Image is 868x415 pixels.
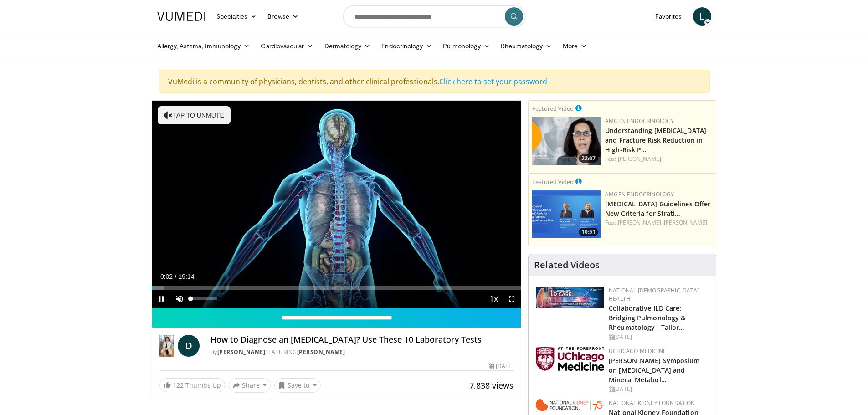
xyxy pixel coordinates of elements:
a: National Kidney Foundation [609,399,695,407]
a: Favorites [650,7,688,26]
a: Browse [262,7,304,26]
div: Progress Bar [152,286,521,290]
span: / [175,273,177,280]
a: Allergy, Asthma, Immunology [152,37,256,55]
div: By FEATURING [211,348,514,356]
div: Feat. [605,219,712,227]
a: Specialties [211,7,262,26]
button: Pause [152,290,170,308]
img: Dr. Diana Girnita [159,335,174,357]
div: [DATE] [489,362,514,370]
a: [PERSON_NAME] [618,155,661,163]
img: 7e341e47-e122-4d5e-9c74-d0a8aaff5d49.jpg.150x105_q85_autocrop_double_scale_upscale_version-0.2.jpg [536,287,604,308]
a: Pulmonology [437,37,495,55]
a: Understanding [MEDICAL_DATA] and Fracture Risk Reduction in High-Risk P… [605,126,706,154]
a: D [178,335,200,357]
input: Search topics, interventions [343,5,525,27]
a: 22:07 [532,117,601,165]
a: Amgen Endocrinology [605,117,674,125]
a: Endocrinology [376,37,437,55]
a: Collaborative ILD Care: Bridging Pulmonology & Rheumatology - Tailor… [609,304,685,332]
a: L [693,7,711,26]
div: VuMedi is a community of physicians, dentists, and other clinical professionals. [159,70,710,93]
button: Fullscreen [503,290,521,308]
a: UChicago Medicine [609,347,666,355]
span: 10:51 [579,228,598,236]
div: Feat. [605,155,712,163]
button: Save to [274,378,321,393]
a: 122 Thumbs Up [159,378,225,392]
button: Share [229,378,271,393]
button: Playback Rate [484,290,503,308]
video-js: Video Player [152,101,521,308]
div: [DATE] [609,333,709,341]
span: 22:07 [579,154,598,163]
div: [DATE] [609,385,709,393]
button: Unmute [170,290,189,308]
small: Featured Video [532,104,574,113]
button: Tap to unmute [158,106,231,124]
a: [PERSON_NAME], [618,219,663,226]
a: Amgen Endocrinology [605,190,674,198]
h4: How to Diagnose an [MEDICAL_DATA]? Use These 10 Laboratory Tests [211,335,514,345]
span: 7,838 views [469,380,514,391]
span: 122 [173,381,184,389]
a: National [DEMOGRAPHIC_DATA] Health [609,287,699,302]
img: 7b525459-078d-43af-84f9-5c25155c8fbb.png.150x105_q85_crop-smart_upscale.jpg [532,190,601,238]
img: VuMedi Logo [157,12,205,21]
a: More [557,37,592,55]
a: Cardiovascular [255,37,318,55]
span: 0:02 [160,273,173,280]
a: Dermatology [319,37,376,55]
span: 19:14 [178,273,194,280]
a: [PERSON_NAME] [217,348,266,356]
div: Volume Level [191,297,217,300]
img: 5f87bdfb-7fdf-48f0-85f3-b6bcda6427bf.jpg.150x105_q85_autocrop_double_scale_upscale_version-0.2.jpg [536,347,604,371]
small: Featured Video [532,178,574,186]
a: [PERSON_NAME] [664,219,707,226]
img: c9a25db3-4db0-49e1-a46f-17b5c91d58a1.png.150x105_q85_crop-smart_upscale.png [532,117,601,165]
a: Rheumatology [495,37,557,55]
a: [MEDICAL_DATA] Guidelines Offer New Criteria for Strati… [605,200,710,218]
h4: Related Videos [534,260,600,271]
a: [PERSON_NAME] [297,348,345,356]
a: 10:51 [532,190,601,238]
a: Click here to set your password [439,77,547,87]
a: [PERSON_NAME] Symposium on [MEDICAL_DATA] and Mineral Metabol… [609,356,699,384]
